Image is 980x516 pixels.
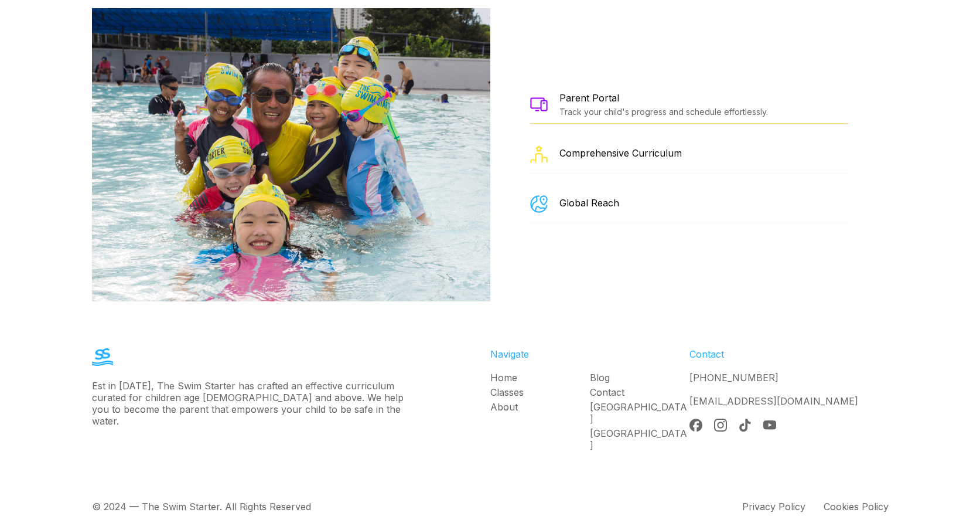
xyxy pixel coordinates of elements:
[689,419,702,432] img: Facebook
[559,197,619,209] div: Global Reach
[742,501,805,512] div: Privacy Policy
[559,107,768,117] div: Track your child's progress and schedule effortlessly.
[689,395,858,407] a: [EMAIL_ADDRESS][DOMAIN_NAME]
[92,348,113,366] img: The Swim Starter Logo
[559,147,682,159] div: Comprehensive Curriculum
[530,145,548,163] img: a swimming coach for kids giving individualised feedback
[530,195,548,213] img: a happy child attending a group swimming lesson for kids
[92,501,311,512] div: © 2024 — The Swim Starter. All Rights Reserved
[590,372,689,383] a: Blog
[490,348,689,360] div: Navigate
[763,419,776,432] img: YouTube
[739,419,752,432] img: Tik Tok
[490,401,590,413] a: About
[689,372,778,383] a: [PHONE_NUMBER]
[689,348,889,360] div: Contact
[490,386,590,398] a: Classes
[590,401,689,425] a: [GEOGRAPHIC_DATA]
[88,8,494,301] img: The Swim Starter coach with kids attending a swimming lesson
[530,97,548,111] img: The Swim Starter coach with kids attending a swimming lesson
[559,92,768,104] div: Parent Portal
[92,380,411,427] div: Est in [DATE], The Swim Starter has crafted an effective curriculum curated for children age [DEM...
[490,372,590,383] a: Home
[590,427,689,451] a: [GEOGRAPHIC_DATA]
[590,386,689,398] a: Contact
[714,419,727,432] img: Instagram
[824,501,889,512] div: Cookies Policy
